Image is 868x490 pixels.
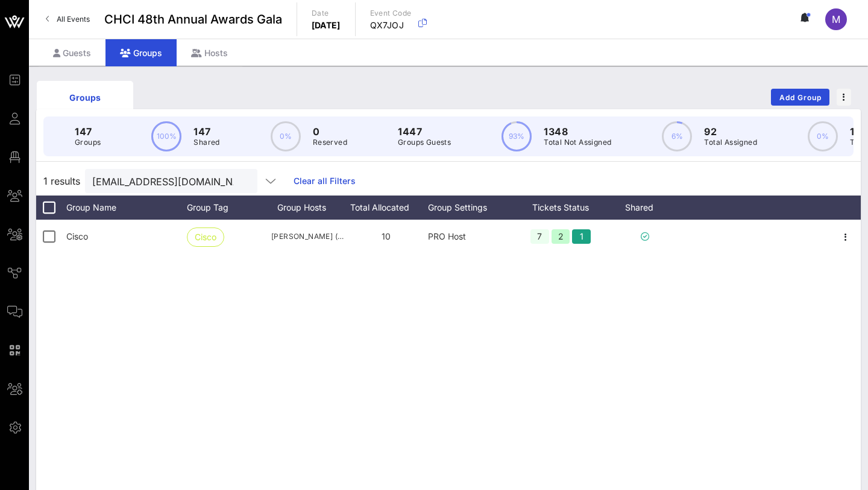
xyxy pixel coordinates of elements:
[512,196,609,220] div: Tickets Status
[312,19,341,31] p: [DATE]
[398,124,451,139] p: 1447
[530,229,549,244] div: 7
[344,196,428,220] div: Total Allocated
[187,196,271,220] div: Group Tag
[704,136,757,148] p: Total Assigned
[39,10,97,29] a: All Events
[428,196,512,220] div: Group Settings
[544,124,611,139] p: 1348
[779,93,822,102] span: Add Group
[370,7,412,19] p: Event Code
[105,39,177,66] div: Groups
[382,231,391,241] span: 10
[57,14,90,24] span: All Events
[544,136,611,148] p: Total Not Assigned
[43,174,80,188] span: 1 results
[104,10,282,28] span: CHCI 48th Annual Awards Gala
[39,39,105,66] div: Guests
[66,196,187,220] div: Group Name
[313,124,347,139] p: 0
[294,174,356,188] a: Clear all Filters
[832,13,840,25] span: M
[771,89,829,106] button: Add Group
[704,124,757,139] p: 92
[75,136,101,148] p: Groups
[552,229,570,244] div: 2
[177,39,242,66] div: Hosts
[75,124,101,139] p: 147
[46,91,124,104] div: Groups
[195,228,216,246] span: Cisco
[428,220,512,253] div: PRO Host
[313,136,347,148] p: Reserved
[825,8,847,30] div: M
[66,231,88,241] span: Cisco
[398,136,451,148] p: Groups Guests
[271,231,344,243] span: [PERSON_NAME] ([EMAIL_ADDRESS][DOMAIN_NAME])
[370,19,412,31] p: QX7JOJ
[312,7,341,19] p: Date
[193,136,219,148] p: Shared
[572,229,591,244] div: 1
[193,124,219,139] p: 147
[609,196,681,220] div: Shared
[271,196,344,220] div: Group Hosts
